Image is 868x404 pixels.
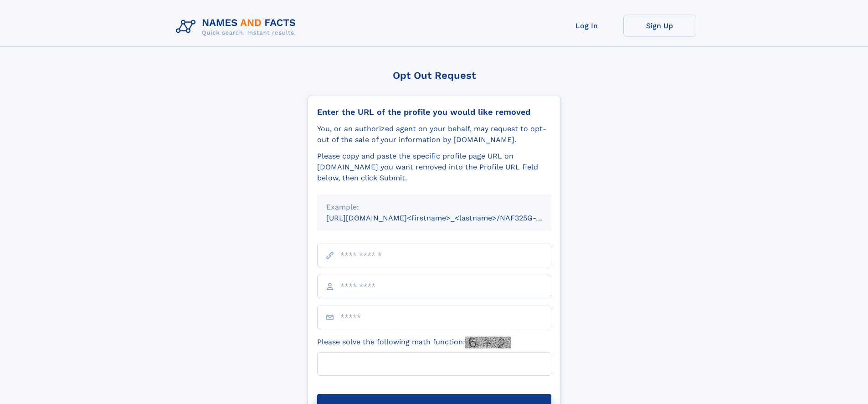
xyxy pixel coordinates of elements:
[172,15,303,39] img: Logo Names and Facts
[623,15,696,37] a: Sign Up
[317,337,511,348] label: Please solve the following math function:
[326,214,569,222] small: [URL][DOMAIN_NAME]<firstname>_<lastname>/NAF325G-xxxxxxxx
[317,107,551,117] div: Enter the URL of the profile you would like removed
[550,15,623,37] a: Log In
[308,70,561,81] div: Opt Out Request
[317,151,551,184] div: Please copy and paste the specific profile page URL on [DOMAIN_NAME] you want removed into the Pr...
[317,123,551,145] div: You, or an authorized agent on your behalf, may request to opt-out of the sale of your informatio...
[326,202,542,213] div: Example:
